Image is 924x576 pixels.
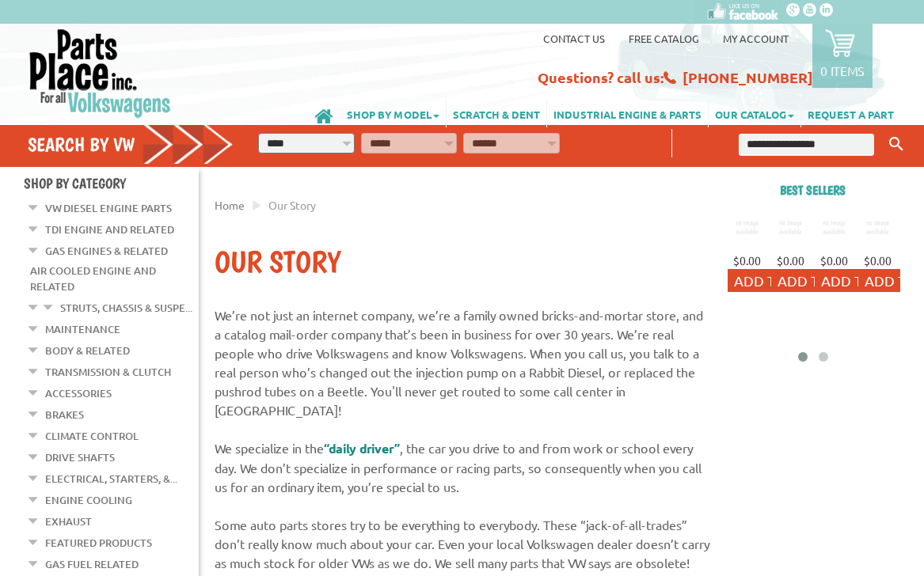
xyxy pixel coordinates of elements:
span: $0.00 [864,253,892,267]
button: Add to Cart [815,269,918,292]
a: Struts, Chassis & Suspe... [60,297,192,318]
span: $0.00 [820,253,848,267]
a: Gas Engines & Related [45,241,168,261]
span: $0.00 [733,253,761,267]
span: Add to Cart [734,272,824,289]
span: Add to Cart [821,272,911,289]
span: $0.00 [777,253,804,267]
a: SHOP BY MODEL [340,100,446,127]
a: Gas Fuel Related [45,554,139,574]
a: Maintenance [45,319,120,339]
span: Add to Cart [778,272,868,289]
a: Accessories [45,383,112,404]
a: Contact us [543,32,605,45]
a: 0 items [812,24,873,88]
a: Drive Shafts [45,447,115,468]
a: SCRATCH & DENT [447,100,546,127]
h4: Search by VW [28,133,234,156]
img: Parts Place Inc! [28,28,173,119]
a: My Account [723,32,789,45]
a: Engine Cooling [45,490,132,510]
h2: Best sellers [725,183,900,198]
a: VW Diesel Engine Parts [45,198,172,218]
a: Free Catalog [629,32,699,45]
h4: Shop By Category [24,175,199,191]
a: Featured Products [45,532,152,553]
a: Electrical, Starters, &... [45,468,177,489]
button: Keyword Search [884,131,908,157]
a: OUR CATALOG [709,100,800,127]
a: Body & Related [45,340,130,361]
a: TDI Engine and Related [45,219,174,240]
a: Transmission & Clutch [45,362,171,382]
a: Climate Control [45,426,139,446]
h1: Our Story [215,244,710,282]
a: Air Cooled Engine and Related [30,260,156,297]
span: “daily driver” [324,440,400,457]
button: Add to Cart [771,269,874,292]
a: REQUEST A PART [801,100,900,127]
span: Our Story [268,198,316,212]
button: Add to Cart [728,269,831,292]
a: INDUSTRIAL ENGINE & PARTS [547,100,708,127]
p: 0 items [820,63,865,78]
a: Brakes [45,404,84,425]
a: Exhaust [45,511,92,532]
a: Home [215,198,245,212]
